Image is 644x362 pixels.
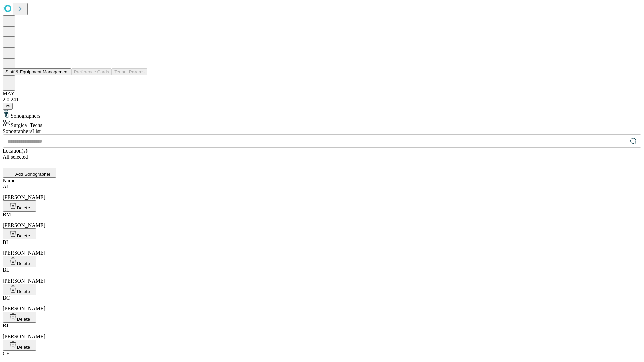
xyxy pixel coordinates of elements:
[3,267,641,284] div: [PERSON_NAME]
[3,312,36,323] button: Delete
[71,68,112,75] button: Preference Cards
[17,233,30,238] span: Delete
[17,261,30,266] span: Delete
[3,97,641,103] div: 2.0.241
[3,90,641,97] div: MAY
[3,110,641,119] div: Sonographers
[5,104,10,109] span: @
[3,228,36,239] button: Delete
[3,239,8,245] span: BI
[3,295,641,312] div: [PERSON_NAME]
[3,239,641,256] div: [PERSON_NAME]
[3,128,641,134] div: Sonographers List
[3,340,36,351] button: Delete
[17,289,30,294] span: Delete
[3,148,28,154] span: Location(s)
[3,184,641,200] div: [PERSON_NAME]
[3,212,641,228] div: [PERSON_NAME]
[3,323,8,328] span: BJ
[3,284,36,295] button: Delete
[17,317,30,322] span: Delete
[3,154,641,160] div: All selected
[3,323,641,340] div: [PERSON_NAME]
[3,200,36,212] button: Delete
[3,351,9,356] span: CE
[3,168,56,178] button: Add Sonographer
[17,345,30,350] span: Delete
[3,256,36,267] button: Delete
[3,119,641,128] div: Surgical Techs
[3,68,71,75] button: Staff & Equipment Management
[3,184,9,189] span: AJ
[3,295,10,301] span: BC
[17,205,30,210] span: Delete
[15,172,50,177] span: Add Sonographer
[3,212,11,217] span: BM
[112,68,147,75] button: Tenant Params
[3,103,13,110] button: @
[3,267,9,273] span: BL
[3,178,641,184] div: Name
